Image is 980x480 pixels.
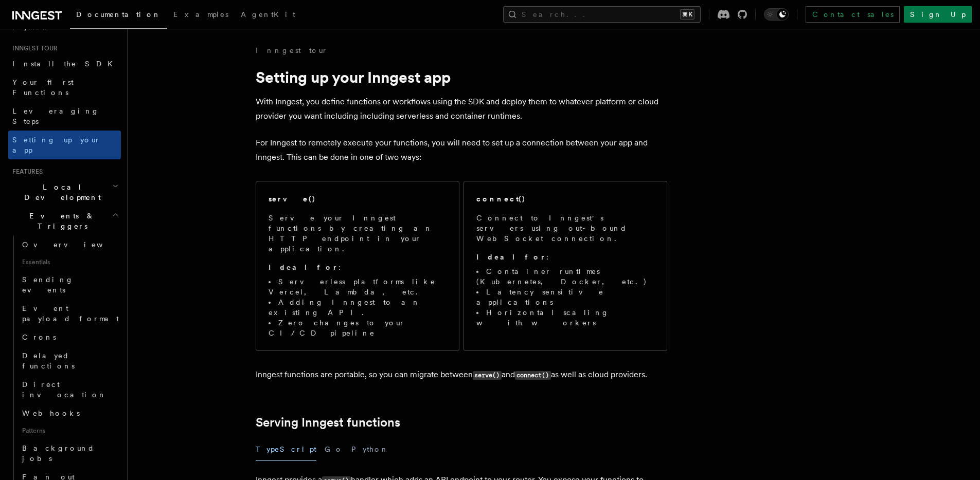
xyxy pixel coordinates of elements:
[18,299,121,328] a: Event payload format
[269,262,447,272] p: :
[269,318,447,338] li: Zero changes to your CI/CD pipeline
[8,211,112,231] span: Events & Triggers
[8,131,121,159] a: Setting up your app
[18,346,121,375] a: Delayed functions
[806,6,900,23] a: Contact sales
[764,8,789,21] button: Toggle dark mode
[476,252,654,262] p: :
[476,287,654,307] li: Latency sensitive applications
[8,54,121,73] a: Install the SDK
[18,254,121,270] span: Essentials
[8,182,112,202] span: Local Development
[351,438,389,461] button: Python
[18,235,121,254] a: Overview
[269,194,316,204] h2: serve()
[269,276,447,297] li: Serverless platforms like Vercel, Lambda, etc.
[325,438,343,461] button: Go
[22,409,80,417] span: Webhooks
[173,10,228,19] span: Examples
[476,253,546,261] strong: Ideal for
[22,333,56,341] span: Crons
[269,213,447,254] p: Serve your Inngest functions by creating an HTTP endpoint in your application.
[503,6,701,23] button: Search...⌘K
[256,181,459,351] a: serve()Serve your Inngest functions by creating an HTTP endpoint in your application.Ideal for:Se...
[167,3,235,28] a: Examples
[476,307,654,328] li: Horizontal scaling with workers
[256,136,667,164] p: For Inngest to remotely execute your functions, you will need to set up a connection between your...
[8,207,121,235] button: Events & Triggers
[12,136,101,154] span: Setting up your app
[22,304,119,323] span: Event payload format
[76,10,161,19] span: Documentation
[476,194,526,204] h2: connect()
[70,3,167,29] a: Documentation
[18,422,121,439] span: Patterns
[904,6,972,23] a: Sign Up
[476,266,654,287] li: Container runtimes (Kubernetes, Docker, etc.)
[18,270,121,299] a: Sending events
[241,10,295,19] span: AgentKit
[22,444,95,463] span: Background jobs
[256,415,400,430] a: Serving Inngest functions
[8,73,121,102] a: Your first Functions
[256,95,667,123] p: With Inngest, you define functions or workflows using the SDK and deploy them to whatever platfor...
[18,404,121,422] a: Webhooks
[8,178,121,207] button: Local Development
[12,78,74,97] span: Your first Functions
[269,263,338,271] strong: Ideal for
[22,241,128,249] span: Overview
[680,9,694,20] kbd: ⌘K
[12,60,119,68] span: Install the SDK
[515,371,551,380] code: connect()
[473,371,502,380] code: serve()
[256,45,328,56] a: Inngest tour
[8,102,121,131] a: Leveraging Steps
[18,439,121,468] a: Background jobs
[12,107,99,125] span: Leveraging Steps
[256,68,667,86] h1: Setting up your Inngest app
[256,367,667,382] p: Inngest functions are portable, so you can migrate between and as well as cloud providers.
[235,3,301,28] a: AgentKit
[464,181,667,351] a: connect()Connect to Inngest's servers using out-bound WebSocket connection.Ideal for:Container ru...
[8,44,58,52] span: Inngest tour
[256,438,316,461] button: TypeScript
[22,380,106,399] span: Direct invocation
[8,168,43,176] span: Features
[18,328,121,346] a: Crons
[18,375,121,404] a: Direct invocation
[269,297,447,318] li: Adding Inngest to an existing API.
[22,275,74,294] span: Sending events
[476,213,654,244] p: Connect to Inngest's servers using out-bound WebSocket connection.
[22,352,75,370] span: Delayed functions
